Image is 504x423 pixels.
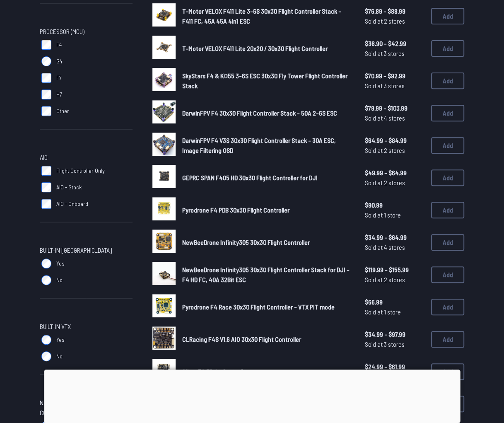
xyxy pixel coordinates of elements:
[431,73,464,89] button: Add
[182,205,352,215] a: Pyrodrone F4 PDB 30x30 Flight Controller
[152,294,176,317] img: image
[365,145,424,155] span: Sold at 2 stores
[152,36,176,61] a: image
[56,200,88,208] span: AIO - Onboard
[365,297,424,307] span: $66.99
[431,40,464,57] button: Add
[182,109,337,117] span: DarwinFPV F4 30x30 Flight Controller Stack - 50A 2-6S ESC
[182,265,352,285] a: NewBeeDrone Infinity305 30x30 Flight Controller Stack for DJI - F4 HD FC, 40A 32Bit ESC
[44,370,460,421] iframe: Advertisement
[182,174,318,181] span: GEPRC SPAN F405 HD 30x30 Flight Controller for DJI
[152,230,176,255] a: image
[41,275,51,285] input: No
[431,266,464,283] button: Add
[182,335,301,343] span: CLRacing F4S V1.6 AIO 30x30 Flight Controller
[182,266,350,283] span: NewBeeDrone Infinity305 30x30 Flight Controller Stack for DJI - F4 HD FC, 40A 32Bit ESC
[40,245,112,255] span: Built-in [GEOGRAPHIC_DATA]
[56,183,82,191] span: AIO - Stack
[365,307,424,317] span: Sold at 1 store
[182,367,352,377] a: Aikon F4 Flight Controller
[431,202,464,218] button: Add
[152,100,176,123] img: image
[182,237,352,247] a: NewBeeDrone Infinity305 30x30 Flight Controller
[152,197,176,220] img: image
[152,359,176,382] img: image
[182,44,328,52] span: T-Motor VELOX F411 Lite 20x20 / 30x30 Flight Controller
[152,165,176,191] a: image
[56,352,63,360] span: No
[365,275,424,285] span: Sold at 2 stores
[152,68,176,91] img: image
[152,165,176,188] img: image
[365,113,424,123] span: Sold at 4 stores
[431,137,464,154] button: Add
[431,331,464,348] button: Add
[41,259,51,268] input: Yes
[431,299,464,315] button: Add
[152,326,176,350] img: image
[365,362,424,372] span: $24.99 - $61.99
[152,68,176,94] a: image
[41,106,51,116] input: Other
[365,6,424,16] span: $76.89 - $88.99
[182,206,289,214] span: Pyrodrone F4 PDB 30x30 Flight Controller
[152,36,176,59] img: image
[41,351,51,361] input: No
[365,329,424,339] span: $34.99 - $97.99
[56,336,65,344] span: Yes
[182,7,341,25] span: T-Motor VELOX F411 Lite 3-6S 30x30 Flight Controller Stack - F411 FC, 45A 45A 4in1 ESC
[152,197,176,223] a: image
[365,265,424,275] span: $119.99 - $155.99
[182,108,352,118] a: DarwinFPV F4 30x30 Flight Controller Stack - 50A 2-6S ESC
[182,238,310,246] span: NewBeeDrone Infinity305 30x30 Flight Controller
[365,168,424,178] span: $49.99 - $64.99
[182,72,347,89] span: SkyStars F4 & KO55 3-6S ESC 30x30 Fly Tower Flight Controller Stack
[56,167,105,175] span: Flight Controller Only
[152,100,176,126] a: image
[152,262,176,288] a: image
[365,103,424,113] span: $79.99 - $103.99
[431,169,464,186] button: Add
[41,166,51,176] input: Flight Controller Only
[431,363,464,380] button: Add
[152,133,176,158] a: image
[41,73,51,83] input: F7
[152,262,176,285] img: image
[182,303,335,311] span: Pyrodrone F4 Race 30x30 Flight Controller - VTX PIT mode
[152,359,176,384] a: image
[182,367,248,375] span: Aikon F4 Flight Controller
[365,339,424,349] span: Sold at 3 stores
[41,199,51,209] input: AIO - Onboard
[182,135,352,155] a: DarwinFPV F4 V3S 30x30 Flight Controller Stack - 30A ESC, Image Filtering OSD
[56,276,63,284] span: No
[152,3,176,29] a: image
[40,27,84,36] span: Processor (MCU)
[152,294,176,320] a: image
[365,81,424,91] span: Sold at 3 stores
[41,56,51,66] input: G4
[431,105,464,121] button: Add
[40,398,123,418] span: NDAA Compliant Flight Controller (Beta)
[41,40,51,50] input: F4
[152,3,176,27] img: image
[365,39,424,48] span: $36.90 - $42.99
[365,178,424,188] span: Sold at 2 stores
[182,6,352,26] a: T-Motor VELOX F411 Lite 3-6S 30x30 Flight Controller Stack - F411 FC, 45A 45A 4in1 ESC
[41,335,51,345] input: Yes
[431,234,464,251] button: Add
[182,334,352,344] a: CLRacing F4S V1.6 AIO 30x30 Flight Controller
[365,135,424,145] span: $64.99 - $84.99
[365,16,424,26] span: Sold at 2 stores
[41,182,51,192] input: AIO - Stack
[365,48,424,58] span: Sold at 3 stores
[56,41,62,49] span: F4
[56,90,62,99] span: H7
[40,321,71,331] span: Built-in VTX
[152,133,176,156] img: image
[182,173,352,183] a: GEPRC SPAN F405 HD 30x30 Flight Controller for DJI
[182,136,336,154] span: DarwinFPV F4 V3S 30x30 Flight Controller Stack - 30A ESC, Image Filtering OSD
[152,230,176,253] img: image
[56,259,65,268] span: Yes
[182,71,352,91] a: SkyStars F4 & KO55 3-6S ESC 30x30 Fly Tower Flight Controller Stack
[56,107,69,115] span: Other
